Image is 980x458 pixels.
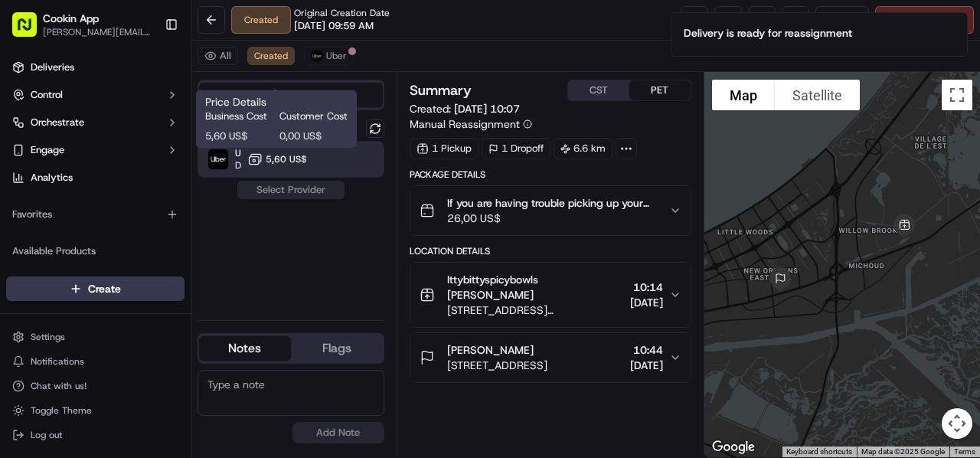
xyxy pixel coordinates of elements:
[712,80,775,110] button: Show street map
[199,336,291,361] button: Notes
[6,138,185,162] button: Engage
[410,116,520,132] span: Manual Reassignment
[304,47,354,65] button: Uber
[235,159,241,172] span: Dropoff ETA 7 hours
[326,50,347,62] span: Uber
[208,149,228,169] img: Uber
[630,342,663,358] span: 10:44
[266,153,307,165] span: 5,60 US$
[52,146,251,161] div: Start new chat
[6,276,185,301] button: Create
[145,221,246,237] span: API Documentation
[410,116,532,132] button: Manual Reassignment
[410,263,691,327] button: Ittybittyspicybowls [PERSON_NAME][STREET_ADDRESS][PERSON_NAME]10:14[DATE]
[31,61,74,74] span: Deliveries
[568,80,629,100] button: CST
[447,303,624,318] span: [STREET_ADDRESS][PERSON_NAME]
[861,447,945,456] span: Map data ©2025 Google
[447,195,657,211] span: If you are having trouble picking up your order, please contact Ittybittyspicybowls for pickup at...
[31,404,92,417] span: Toggle Theme
[775,80,860,110] button: Show satellite imagery
[152,259,185,270] span: Pylon
[6,424,185,446] button: Log out
[629,80,691,100] button: PET
[410,186,691,235] button: If you are having trouble picking up your order, please contact Ittybittyspicybowls for pickup at...
[235,147,241,159] span: Uber
[708,437,759,457] a: Open this area in Google Maps (opens a new window)
[410,83,472,97] h3: Summary
[123,215,252,243] a: 💻API Documentation
[88,281,121,296] span: Create
[260,150,279,168] button: Start new chat
[447,358,547,373] span: [STREET_ADDRESS]
[279,110,348,123] span: Customer Cost
[108,258,185,270] a: Powered byPylon
[482,138,550,159] div: 1 Dropoff
[942,80,972,110] button: Toggle fullscreen view
[247,47,295,65] button: Created
[15,223,28,235] div: 📗
[15,61,279,85] p: Welcome 👋
[15,146,43,173] img: 1736555255976-a54dd68f-1ca7-489b-9aae-adbdc363a1c4
[247,152,307,167] button: 5,60 US$
[708,437,759,457] img: Google
[6,375,185,397] button: Chat with us!
[205,129,273,143] span: 5,60 US$
[6,165,185,190] a: Analytics
[6,351,185,372] button: Notifications
[6,55,185,80] a: Deliveries
[447,211,657,226] span: 26,00 US$
[129,223,142,235] div: 💻
[410,138,479,159] div: 1 Pickup
[954,447,975,456] a: Terms (opens in new tab)
[311,50,323,62] img: uber-new-logo.jpeg
[205,110,273,123] span: Business Cost
[31,171,73,185] span: Analytics
[684,25,852,41] div: Delivery is ready for reassignment
[447,342,534,358] span: [PERSON_NAME]
[254,50,288,62] span: Created
[291,336,383,361] button: Flags
[786,447,852,457] button: Keyboard shortcuts
[410,333,691,382] button: [PERSON_NAME][STREET_ADDRESS]10:44[DATE]
[31,143,64,157] span: Engage
[31,380,87,392] span: Chat with us!
[31,221,117,237] span: Knowledge Base
[410,245,691,257] div: Location Details
[43,11,99,26] button: Cookin App
[410,168,691,181] div: Package Details
[9,215,123,243] a: 📗Knowledge Base
[6,202,185,227] div: Favorites
[198,47,238,65] button: All
[31,429,62,441] span: Log out
[942,408,972,439] button: Map camera controls
[199,83,383,107] button: Quotes
[6,6,158,43] button: Cookin App[PERSON_NAME][EMAIL_ADDRESS][DOMAIN_NAME]
[554,138,612,159] div: 6.6 km
[6,400,185,421] button: Toggle Theme
[52,161,194,173] div: We're available if you need us!
[630,358,663,373] span: [DATE]
[630,280,663,295] span: 10:14
[294,19,374,33] span: [DATE] 09:59 AM
[6,326,185,348] button: Settings
[6,239,185,263] div: Available Products
[6,83,185,107] button: Control
[205,94,348,110] h1: Price Details
[31,355,84,368] span: Notifications
[279,129,348,143] span: 0,00 US$
[31,331,65,343] span: Settings
[40,98,276,114] input: Got a question? Start typing here...
[31,116,84,129] span: Orchestrate
[447,272,624,303] span: Ittybittyspicybowls [PERSON_NAME]
[630,295,663,310] span: [DATE]
[31,88,63,102] span: Control
[6,110,185,135] button: Orchestrate
[43,26,152,38] button: [PERSON_NAME][EMAIL_ADDRESS][DOMAIN_NAME]
[454,102,520,116] span: [DATE] 10:07
[15,15,46,45] img: Nash
[294,7,390,19] span: Original Creation Date
[410,101,520,116] span: Created:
